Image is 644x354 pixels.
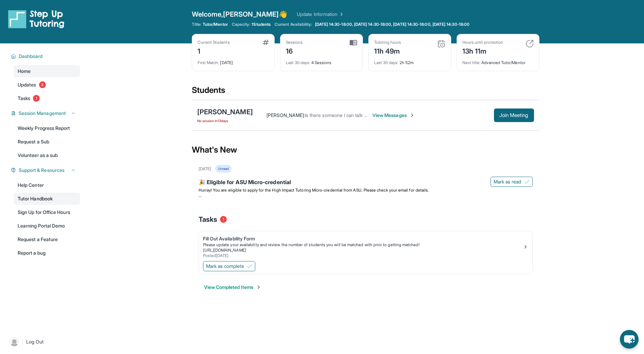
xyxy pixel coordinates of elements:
a: Request a Sub [14,136,80,148]
a: [URL][DOMAIN_NAME] [203,248,246,253]
div: Advanced Tutor/Mentor [462,56,534,65]
div: [DATE] [199,166,211,172]
button: View Completed Items [204,284,261,291]
img: Chevron-Right [409,113,415,118]
button: chat-button [620,330,639,349]
span: Support & Resources [19,167,65,174]
span: Dashboard [19,53,43,60]
span: 1 [33,95,40,102]
div: 13h 11m [462,45,503,56]
span: Log Out [26,338,44,345]
div: Sessions [286,40,303,45]
a: Updates3 [14,79,80,91]
span: View Messages [372,112,415,119]
span: Tasks [18,95,30,102]
a: Tasks1 [14,92,80,104]
div: [PERSON_NAME] [197,107,253,117]
img: card [263,40,269,45]
div: 2h 52m [374,56,445,65]
span: Mark as read [494,178,521,185]
div: 4 Sessions [286,56,357,65]
a: Report a bug [14,247,80,259]
div: What's New [192,135,539,165]
span: Last 30 days : [286,60,310,65]
div: [DATE] [198,56,269,65]
span: Last 30 days : [374,60,399,65]
div: Fill Out Availability Form [203,235,523,242]
button: Join Meeting [494,109,534,122]
a: Tutor Handbook [14,193,80,205]
div: Posted [DATE] [203,253,523,258]
div: Unread [215,165,232,173]
span: 1 Students [252,22,271,27]
span: Session Management [19,110,66,117]
span: Capacity: [232,22,251,27]
img: Mark as complete [247,263,252,269]
a: Update Information [297,11,344,18]
button: Support & Resources [16,167,76,174]
img: logo [8,9,65,28]
a: Fill Out Availability FormPlease update your availability and review the number of students you w... [199,231,532,260]
span: No session in 13 days [197,118,253,123]
a: Request a Feature [14,233,80,245]
span: First Match : [198,60,219,65]
button: Mark as complete [203,261,255,271]
span: 1 [220,216,227,223]
span: Hurray! You are eligible to apply for the High Impact Tutoring Micro-credential from ASU. Please ... [199,188,429,193]
div: Please update your availability and review the number of students you will be matched with prior ... [203,242,523,248]
span: [DATE] 14:30-18:00, [DATE] 14:30-18:00, [DATE] 14:30-18:00, [DATE] 14:30-18:00 [315,22,470,27]
button: Dashboard [16,53,76,60]
span: Updates [18,81,36,88]
img: card [437,40,445,48]
div: 11h 49m [374,45,401,56]
div: Tutoring hours [374,40,401,45]
a: Weekly Progress Report [14,122,80,134]
span: Next title : [462,60,481,65]
a: Learning Portal Demo [14,220,80,232]
span: Tasks [199,215,217,224]
span: [PERSON_NAME] : [266,112,305,118]
div: 16 [286,45,303,56]
span: | [22,338,23,346]
div: Current Students [198,40,230,45]
a: Home [14,65,80,77]
a: Sign Up for Office Hours [14,206,80,218]
div: 🎉 Eligible for ASU Micro-credential [199,178,533,188]
a: Help Center [14,179,80,191]
span: Mark as complete [206,263,244,270]
button: Mark as read [491,177,533,187]
span: 3 [39,81,46,88]
img: user-img [10,337,19,347]
span: Is there someone I can talk to see if we can find someone else that works with our schedule [305,112,502,118]
img: Mark as read [524,179,530,184]
img: card [350,40,357,46]
button: Session Management [16,110,76,117]
span: Current Availability: [275,22,312,27]
span: Join Meeting [499,113,529,117]
a: |Log Out [7,334,80,349]
span: Tutor/Mentor [203,22,228,27]
span: Welcome, [PERSON_NAME] 👋 [192,9,288,19]
div: Students [192,85,539,100]
a: Volunteer as a sub [14,149,80,161]
div: Hours until promotion [462,40,503,45]
div: 1 [198,45,230,56]
span: Home [18,68,31,75]
span: Title: [192,22,201,27]
img: card [526,40,534,48]
img: Chevron Right [337,11,344,18]
a: [DATE] 14:30-18:00, [DATE] 14:30-18:00, [DATE] 14:30-18:00, [DATE] 14:30-18:00 [314,22,471,27]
